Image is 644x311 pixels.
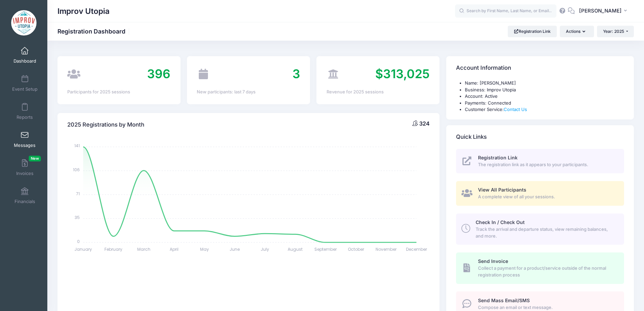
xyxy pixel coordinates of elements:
tspan: August [288,246,303,252]
span: [PERSON_NAME] [579,7,622,15]
h1: Registration Dashboard [57,28,131,35]
tspan: September [314,246,337,252]
h4: Account Information [456,59,511,78]
h4: Quick Links [456,127,487,147]
h1: Improv Utopia [57,3,110,19]
div: Participants for 2025 sessions [67,89,170,95]
li: Account: Active [465,93,624,100]
a: View All Participants A complete view of all your sessions. [456,181,624,206]
span: Send Invoice [478,258,508,264]
a: Check In / Check Out Track the arrival and departure status, view remaining balances, and more. [456,214,624,245]
a: Event Setup [9,71,41,95]
a: Contact Us [504,107,527,112]
tspan: March [137,246,150,252]
tspan: 141 [74,143,80,149]
div: New participants: last 7 days [197,89,300,95]
tspan: January [74,246,92,252]
span: Financials [15,199,35,204]
span: $313,025 [375,66,430,81]
li: Payments: Connected [465,100,624,107]
tspan: 71 [76,191,80,196]
a: Reports [9,99,41,123]
li: Name: [PERSON_NAME] [465,80,624,87]
a: Financials [9,184,41,207]
button: Actions [560,26,594,37]
h4: 2025 Registrations by Month [67,115,144,134]
li: Customer Service: [465,106,624,113]
span: Messages [14,142,35,148]
tspan: November [376,246,397,252]
span: Check In / Check Out [476,219,525,225]
span: Registration Link [478,155,518,160]
div: Revenue for 2025 sessions [327,89,430,95]
span: Dashboard [14,58,36,64]
a: Send Invoice Collect a payment for a product/service outside of the normal registration process [456,252,624,284]
span: Year: 2025 [603,29,624,34]
span: Reports [17,114,33,120]
img: Improv Utopia [11,10,37,36]
span: A complete view of all your sessions. [478,194,616,200]
button: [PERSON_NAME] [575,3,634,19]
span: 396 [147,66,170,81]
button: Year: 2025 [597,26,634,37]
span: Collect a payment for a product/service outside of the normal registration process [478,265,616,278]
tspan: April [170,246,178,252]
span: Event Setup [12,86,38,92]
span: 324 [419,120,430,127]
a: Dashboard [9,43,41,67]
a: Registration Link The registration link as it appears to your participants. [456,149,624,174]
tspan: February [104,246,122,252]
span: 3 [292,66,300,81]
tspan: June [230,246,240,252]
a: Registration Link [508,26,557,37]
span: The registration link as it appears to your participants. [478,161,616,168]
li: Business: Improv Utopia [465,87,624,93]
tspan: December [406,246,427,252]
span: View All Participants [478,187,526,193]
tspan: October [348,246,364,252]
a: InvoicesNew [9,156,41,179]
span: Compose an email or text message. [478,304,616,311]
input: Search by First Name, Last Name, or Email... [455,4,556,18]
tspan: May [200,246,209,252]
tspan: July [261,246,269,252]
tspan: 35 [75,215,80,220]
span: Invoices [16,171,33,176]
span: Track the arrival and departure status, view remaining balances, and more. [476,226,616,239]
tspan: 106 [73,167,80,173]
span: Send Mass Email/SMS [478,297,530,303]
tspan: 0 [77,238,80,244]
a: Messages [9,128,41,151]
span: New [29,156,41,161]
